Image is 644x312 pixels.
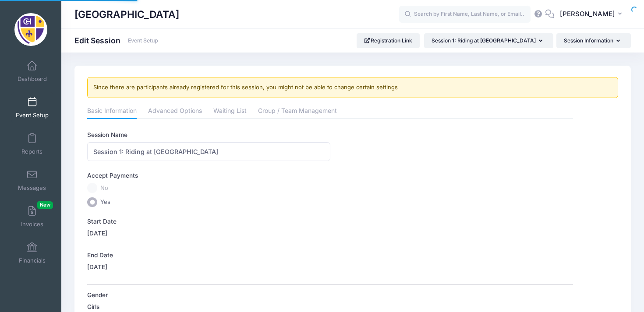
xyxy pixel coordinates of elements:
[87,263,107,271] label: [DATE]
[87,291,330,299] label: Gender
[16,112,49,119] span: Event Setup
[11,165,53,196] a: Messages
[258,104,337,119] a: Group / Team Management
[100,184,108,193] span: No
[21,221,43,228] span: Invoices
[424,33,553,48] button: Session 1: Riding at [GEOGRAPHIC_DATA]
[148,104,202,119] a: Advanced Options
[37,201,53,209] span: New
[554,4,631,25] button: [PERSON_NAME]
[87,104,137,119] a: Basic Information
[87,251,330,259] label: End Date
[87,217,330,226] label: Start Date
[100,198,110,207] span: Yes
[11,56,53,87] a: Dashboard
[87,130,330,139] label: Session Name
[87,171,138,180] label: Accept Payments
[87,197,97,207] input: Yes
[11,92,53,123] a: Event Setup
[11,201,53,232] a: InvoicesNew
[560,9,615,19] span: [PERSON_NAME]
[357,33,420,48] a: Registration Link
[87,229,107,238] label: [DATE]
[11,238,53,268] a: Financials
[14,13,47,46] img: Chatham Hall
[432,37,536,44] span: Session 1: Riding at [GEOGRAPHIC_DATA]
[87,142,330,161] input: Session Name
[87,302,99,311] label: Girls
[556,33,631,48] button: Session Information
[18,184,46,192] span: Messages
[11,129,53,159] a: Reports
[21,148,42,155] span: Reports
[74,36,158,45] h1: Edit Session
[213,104,247,119] a: Waiting List
[128,38,158,44] a: Event Setup
[74,4,179,25] h1: [GEOGRAPHIC_DATA]
[87,77,618,98] div: Since there are participants already registered for this session, you might not be able to change...
[18,75,47,83] span: Dashboard
[19,257,46,264] span: Financials
[399,6,531,23] input: Search by First Name, Last Name, or Email...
